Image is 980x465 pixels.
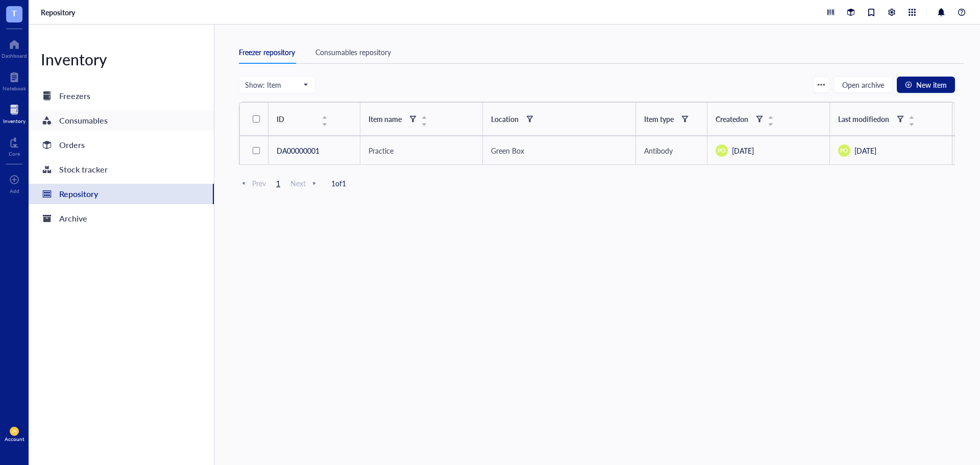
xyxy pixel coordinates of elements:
[838,113,889,125] div: Last modified on
[59,89,90,103] div: Freezers
[29,208,214,229] a: Archive
[644,145,699,156] div: Antibody
[369,113,402,125] div: Item name
[718,146,726,155] span: PO
[245,80,307,89] span: Show: Item
[5,436,24,442] div: Account
[369,145,394,156] span: Practice
[315,46,391,58] div: Consumables repository
[2,53,27,59] div: Dashboard
[3,69,26,91] a: Notebook
[644,113,674,125] div: Item type
[9,151,20,157] div: Core
[59,187,98,201] div: Repository
[716,144,821,157] div: [DATE]
[9,134,20,157] a: Core
[29,86,214,106] a: Freezers
[842,81,884,89] span: Open archive
[268,136,360,165] td: DA00000001
[59,162,108,177] div: Stock tracker
[29,159,214,180] a: Stock tracker
[3,118,26,124] div: Inventory
[59,138,85,152] div: Orders
[3,85,26,91] div: Notebook
[716,113,748,125] div: Created on
[916,81,947,89] span: New item
[12,7,17,19] span: T
[491,113,519,125] div: Location
[41,8,77,17] a: Repository
[29,110,214,131] a: Consumables
[840,146,848,155] span: PO
[10,188,19,194] div: Add
[59,113,108,128] div: Consumables
[2,36,27,59] a: Dashboard
[272,179,284,188] span: 1
[834,77,893,93] button: Open archive
[239,46,295,58] div: Freezer repository
[12,429,17,434] span: JH
[290,179,319,188] span: Next
[277,113,320,125] div: ID
[897,77,955,93] button: New item
[29,135,214,155] a: Orders
[331,179,346,188] span: 1 of 1
[29,49,214,69] div: Inventory
[3,102,26,124] a: Inventory
[59,211,87,226] div: Archive
[29,184,214,204] a: Repository
[239,179,266,188] span: Prev
[838,144,944,157] div: [DATE]
[491,145,524,156] div: Green Box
